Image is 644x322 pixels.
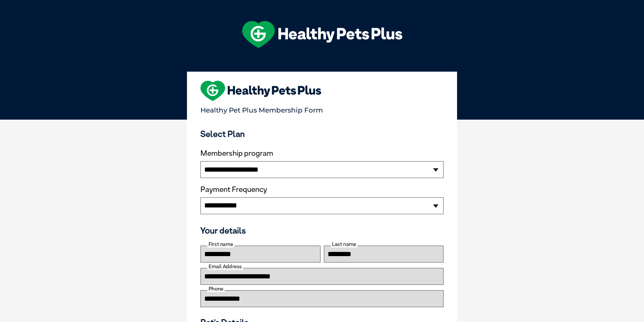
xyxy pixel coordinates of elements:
[207,264,243,270] label: Email Address
[200,103,444,114] p: Healthy Pet Plus Membership Form
[200,185,267,194] label: Payment Frequency
[242,21,402,48] img: hpp-logo-landscape-green-white.png
[207,286,224,292] label: Phone
[207,241,234,247] label: First name
[200,225,444,236] h3: Your details
[331,241,357,247] label: Last name
[200,81,321,101] img: heart-shape-hpp-logo-large.png
[200,149,444,158] label: Membership program
[200,129,444,139] h3: Select Plan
